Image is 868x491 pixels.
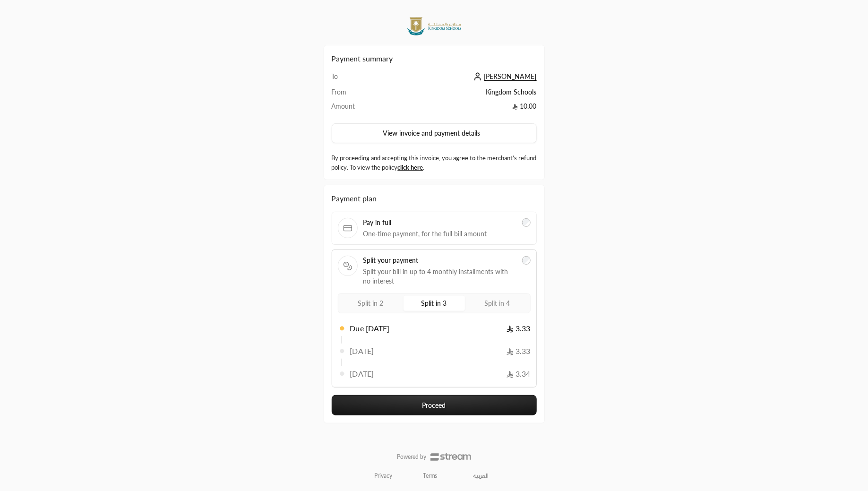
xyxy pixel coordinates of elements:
span: Split in 4 [485,299,510,307]
td: From [332,87,386,102]
span: [DATE] [350,368,374,379]
p: Powered by [397,453,427,461]
td: Amount [332,102,386,116]
button: Proceed [332,395,537,415]
a: Privacy [374,472,392,480]
td: To [332,72,386,87]
input: Split your paymentSplit your bill in up to 4 monthly installments with no interest [522,256,531,265]
span: Pay in full [363,218,517,227]
span: 3.33 [507,345,530,357]
h2: Payment summary [332,53,537,64]
img: Company Logo [406,15,463,37]
td: Kingdom Schools [386,87,536,102]
button: View invoice and payment details [332,123,537,143]
a: Terms [423,472,438,480]
span: Split in 2 [358,299,384,307]
td: 10.00 [386,102,536,116]
a: [PERSON_NAME] [471,72,537,80]
span: Split your bill in up to 4 monthly installments with no interest [363,267,517,286]
span: Split in 3 [421,299,447,307]
span: Split your payment [363,256,517,265]
a: العربية [468,468,494,483]
span: [PERSON_NAME] [484,72,537,81]
div: Payment plan [332,193,537,204]
span: Due [DATE] [350,323,390,334]
span: [DATE] [350,345,374,357]
input: Pay in fullOne-time payment, for the full bill amount [522,218,531,227]
span: One-time payment, for the full bill amount [363,229,517,239]
label: By proceeding and accepting this invoice, you agree to the merchant’s refund policy. To view the ... [332,154,537,172]
span: 3.34 [507,368,530,379]
a: click here [398,164,423,171]
span: 3.33 [507,323,530,334]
